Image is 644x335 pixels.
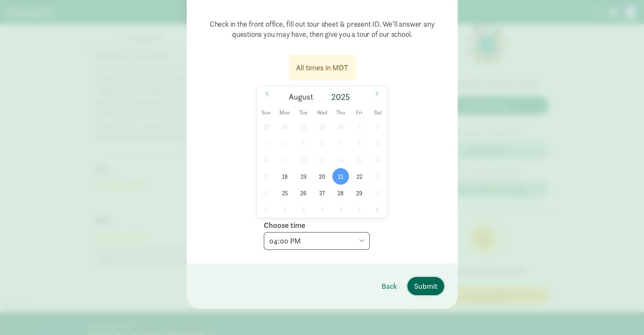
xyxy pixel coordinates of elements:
p: Check in the front office, fill out tour sheet & present ID. We'll answer any questions you may h... [200,12,444,46]
span: Wed [313,110,332,116]
span: Thu [332,110,350,116]
button: Submit [407,277,444,295]
span: August 26, 2025 [295,185,312,201]
span: August 18, 2025 [276,168,293,185]
span: August 22, 2025 [351,168,368,185]
span: Sun [257,110,276,116]
span: Mon [276,110,294,116]
span: August 28, 2025 [332,185,349,201]
span: August 25, 2025 [276,185,293,201]
span: August 27, 2025 [314,185,330,201]
span: Back [381,280,397,292]
div: All times in MDT [296,62,348,73]
span: Sat [368,110,387,116]
button: Back [375,277,404,295]
span: Fri [350,110,368,116]
span: August 19, 2025 [295,168,312,185]
span: Tue [294,110,313,116]
span: August 20, 2025 [314,168,330,185]
span: August 29, 2025 [351,185,368,201]
span: August [289,93,313,101]
label: Choose time [264,220,305,230]
span: Submit [414,280,437,292]
span: August 21, 2025 [332,168,349,185]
